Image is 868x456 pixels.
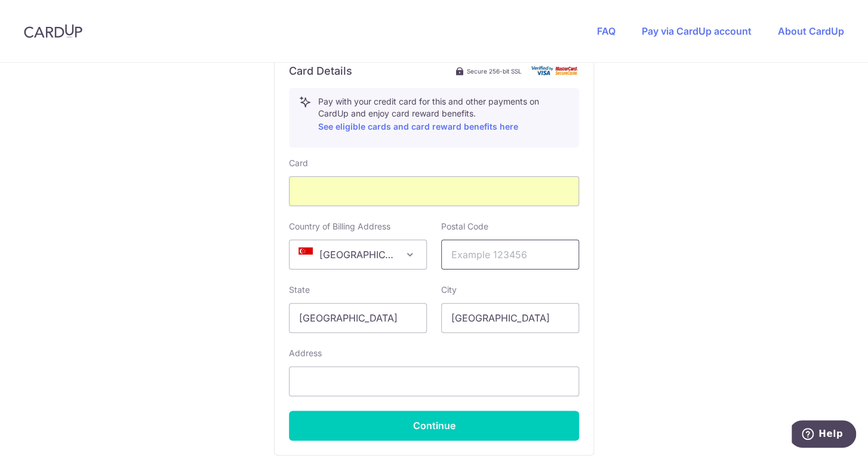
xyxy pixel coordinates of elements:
label: Address [289,347,322,359]
span: Singapore [289,240,427,270]
img: CardUp [24,24,82,38]
label: Card [289,157,308,169]
a: Pay via CardUp account [642,25,752,37]
button: Continue [289,411,579,440]
label: State [289,284,310,296]
label: Postal Code [441,221,488,232]
label: Country of Billing Address [289,221,390,232]
span: Secure 256-bit SSL [467,66,522,76]
p: Pay with your credit card for this and other payments on CardUp and enjoy card reward benefits. [318,96,569,134]
a: See eligible cards and card reward benefits here [318,121,518,131]
input: Example 123456 [441,240,579,270]
h6: Card Details [289,64,352,78]
iframe: Opens a widget where you can find more information [792,420,856,450]
img: card secure [531,66,579,76]
a: FAQ [597,25,615,37]
span: Singapore [290,240,426,269]
label: City [441,284,457,296]
iframe: Secure card payment input frame [299,184,569,198]
a: About CardUp [778,25,844,37]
